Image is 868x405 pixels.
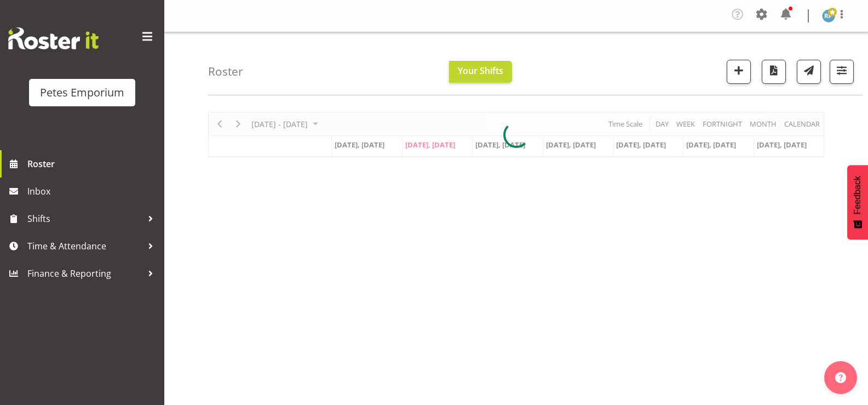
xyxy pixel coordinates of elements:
[27,238,142,254] span: Time & Attendance
[847,165,868,239] button: Feedback - Show survey
[762,60,786,84] button: Download a PDF of the roster according to the set date range.
[458,65,503,77] span: Your Shifts
[830,60,854,84] button: Filter Shifts
[797,60,821,84] button: Send a list of all shifts for the selected filtered period to all rostered employees.
[822,9,835,22] img: reina-puketapu721.jpg
[27,156,159,172] span: Roster
[40,84,124,101] div: Petes Emporium
[8,27,99,49] img: Rosterit website logo
[27,183,159,199] span: Inbox
[727,60,751,84] button: Add a new shift
[27,210,142,227] span: Shifts
[449,61,512,83] button: Your Shifts
[835,372,846,383] img: help-xxl-2.png
[27,265,142,282] span: Finance & Reporting
[208,65,243,78] h4: Roster
[853,176,863,214] span: Feedback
